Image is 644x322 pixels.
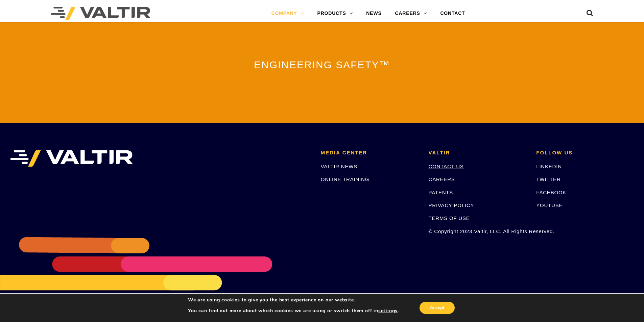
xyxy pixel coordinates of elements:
[311,7,360,20] a: PRODUCTS
[429,202,474,208] a: PRIVACY POLICY
[10,150,133,167] img: VALTIR
[429,227,526,235] p: © Copyright 2023 Valtir, LLC. All Rights Reserved.
[429,190,453,195] a: PATENTS
[188,297,399,303] p: We are using cookies to give you the best experience on our website.
[254,59,390,70] span: ENGINEERING SAFETY™
[536,202,563,208] a: YOUTUBE
[420,302,455,314] button: Accept
[265,7,311,20] a: COMPANY
[378,308,398,314] button: settings
[321,150,419,156] h2: MEDIA CENTER
[388,7,434,20] a: CAREERS
[321,164,357,169] a: VALTIR NEWS
[433,7,472,20] a: CONTACT
[429,150,526,156] h2: VALTIR
[429,164,464,169] a: CONTACT US
[536,190,566,195] a: FACEBOOK
[536,176,560,182] a: TWITTER
[188,308,399,314] p: You can find out more about which cookies we are using or switch them off in .
[536,150,634,156] h2: FOLLOW US
[359,7,388,20] a: NEWS
[536,164,562,169] a: LINKEDIN
[429,176,455,182] a: CAREERS
[429,215,470,221] a: TERMS OF USE
[51,7,150,20] img: Valtir
[321,176,369,182] a: ONLINE TRAINING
